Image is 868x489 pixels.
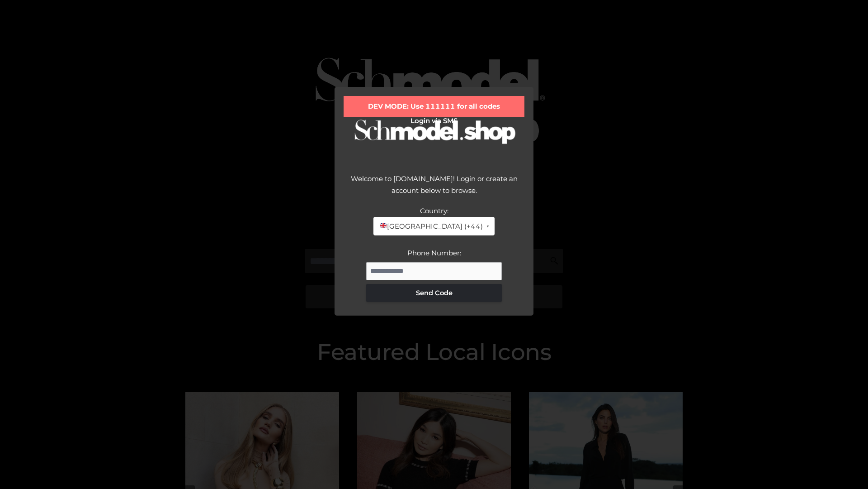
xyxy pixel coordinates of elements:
[380,222,387,229] img: 🇬🇧
[379,221,482,232] span: [GEOGRAPHIC_DATA] (+44)
[407,249,461,257] label: Phone Number:
[420,206,448,215] label: Country:
[344,96,524,117] div: DEV MODE: Use 111111 for all codes
[366,284,502,302] button: Send Code
[344,173,524,205] div: Welcome to [DOMAIN_NAME]! Login or create an account below to browse.
[344,117,524,125] h2: Login via SMS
